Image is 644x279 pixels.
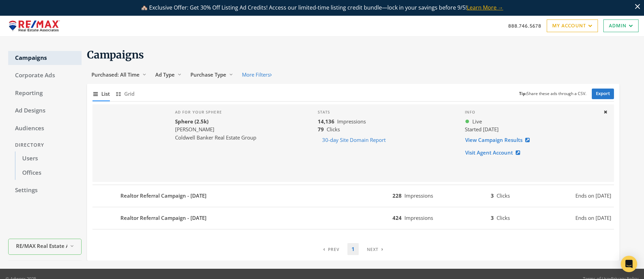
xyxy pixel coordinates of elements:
[347,243,359,255] a: 1
[92,87,110,101] button: List
[519,91,586,97] small: Share these ads through a CSV.
[115,87,134,101] button: Grid
[491,214,494,221] b: 3
[5,17,64,35] img: Adwerx
[621,256,637,272] div: Open Intercom Messenger
[120,192,206,200] b: Realtor Referral Campaign - [DATE]
[603,19,639,32] a: Admin
[465,134,534,146] a: View Campaign Results
[175,118,209,125] b: Sphere (2.5k)
[318,110,454,115] h4: Stats
[151,68,186,81] button: Ad Type
[92,188,614,204] button: Realtor Referral Campaign - [DATE]228Impressions3ClicksEnds on [DATE]
[519,91,527,96] b: Tip:
[337,118,366,125] span: Impressions
[8,51,82,65] a: Campaigns
[472,118,482,125] span: Live
[327,126,340,133] span: Clicks
[592,89,614,99] a: Export
[404,214,433,221] span: Impressions
[318,126,324,133] b: 79
[547,19,598,32] a: My Account
[124,90,134,98] span: Grid
[318,134,390,146] button: 30-day Site Domain Report
[575,192,611,200] span: Ends on [DATE]
[175,110,256,115] h4: Ad for your sphere
[575,214,611,222] span: Ends on [DATE]
[8,139,82,151] div: Directory
[497,214,510,221] span: Clicks
[16,242,67,250] span: RE/MAX Real Estate Associates
[8,104,82,118] a: Ad Designs
[87,68,151,81] button: Purchased: All Time
[15,151,82,166] a: Users
[392,192,402,199] b: 228
[15,166,82,180] a: Offices
[392,214,402,221] b: 424
[508,22,541,29] a: 888.746.5678
[87,48,144,61] span: Campaigns
[8,239,82,255] button: RE/MAX Real Estate Associates
[120,214,206,222] b: Realtor Referral Campaign - [DATE]
[175,125,256,133] div: [PERSON_NAME]
[92,210,614,226] button: Realtor Referral Campaign - [DATE]424Impressions3ClicksEnds on [DATE]
[465,125,598,133] div: Started [DATE]
[491,192,494,199] b: 3
[465,146,525,159] a: Visit Agent Account
[186,68,238,81] button: Purchase Type
[404,192,433,199] span: Impressions
[319,243,387,255] nav: pagination
[190,71,226,78] span: Purchase Type
[8,86,82,101] a: Reporting
[8,68,82,83] a: Corporate Ads
[155,71,175,78] span: Ad Type
[238,68,276,81] button: More Filters
[318,118,334,125] b: 14,136
[91,71,140,78] span: Purchased: All Time
[497,192,510,199] span: Clicks
[465,110,598,115] h4: Info
[8,183,82,198] a: Settings
[175,134,256,142] div: Coldwell Banker Real Estate Group
[8,121,82,136] a: Audiences
[101,90,110,98] span: List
